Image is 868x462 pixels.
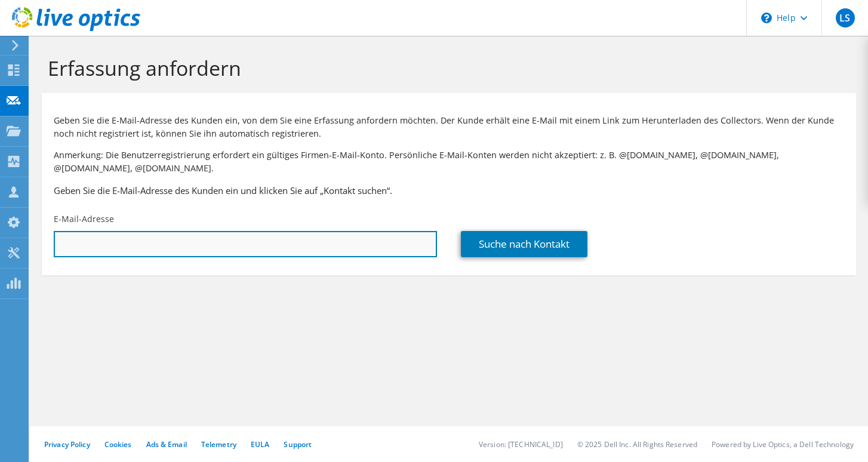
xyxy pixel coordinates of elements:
p: Geben Sie die E-Mail-Adresse des Kunden ein, von dem Sie eine Erfassung anfordern möchten. Der Ku... [54,114,844,140]
svg: \n [761,13,772,23]
a: Ads & Email [146,439,187,449]
li: Powered by Live Optics, a Dell Technology [712,439,854,449]
a: EULA [251,439,269,449]
h1: Erfassung anfordern [48,56,844,81]
h3: Geben Sie die E-Mail-Adresse des Kunden ein und klicken Sie auf „Kontakt suchen“. [54,184,844,197]
li: Version: [TECHNICAL_ID] [479,439,563,449]
a: Support [284,439,312,449]
label: E-Mail-Adresse [54,213,114,225]
p: Anmerkung: Die Benutzerregistrierung erfordert ein gültiges Firmen-E-Mail-Konto. Persönliche E-Ma... [54,149,844,175]
a: Cookies [104,439,132,449]
a: Suche nach Kontakt [461,231,587,257]
span: LS [836,8,855,27]
li: © 2025 Dell Inc. All Rights Reserved [577,439,697,449]
a: Privacy Policy [44,439,90,449]
a: Telemetry [201,439,236,449]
